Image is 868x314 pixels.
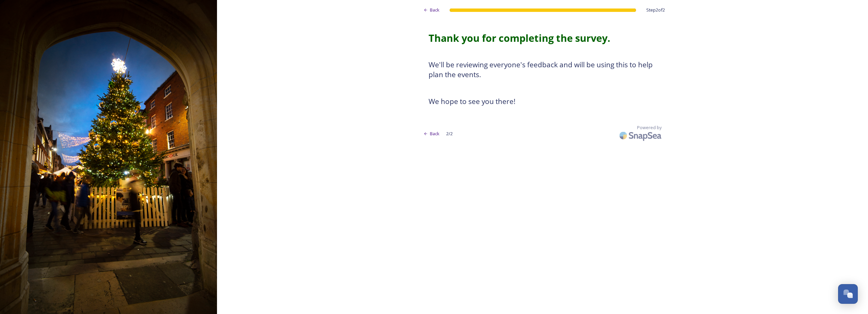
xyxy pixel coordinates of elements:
[637,124,662,131] span: Powered by
[617,127,665,143] img: SnapSea Logo
[838,284,858,304] button: Open Chat
[430,130,439,137] span: Back
[446,130,453,137] span: 2 / 2
[429,97,656,107] h3: We hope to see you there!
[429,60,656,80] h3: We'll be reviewing everyone's feedback and will be using this to help plan the events.
[430,7,439,13] span: Back
[429,31,610,45] strong: Thank you for completing the survey.
[646,7,665,13] span: Step 2 of 2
